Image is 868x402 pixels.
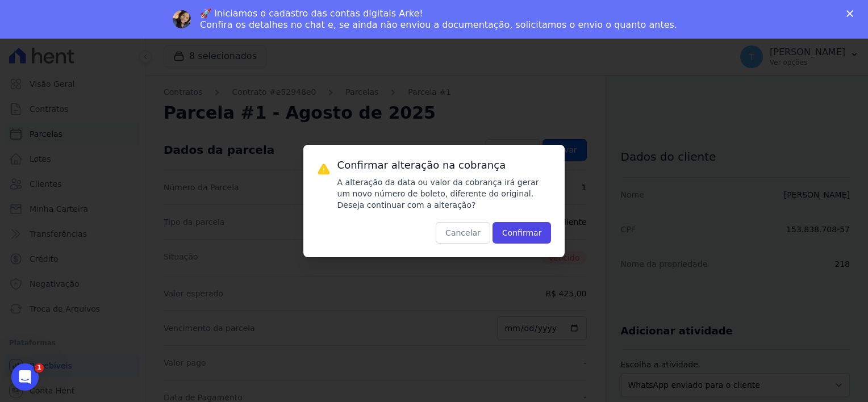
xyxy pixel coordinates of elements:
span: 1 [35,363,44,372]
div: 🚀 Iniciamos o cadastro das contas digitais Arke! Confira os detalhes no chat e, se ainda não envi... [200,8,677,31]
img: Profile image for Adriane [173,10,191,28]
button: Confirmar [493,222,552,244]
button: Cancelar [436,222,490,244]
h3: Confirmar alteração na cobrança [337,158,552,172]
div: Fechar [846,10,858,17]
iframe: Intercom live chat [11,363,39,391]
p: A alteração da data ou valor da cobrança irá gerar um novo número de boleto, diferente do origina... [337,177,552,211]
